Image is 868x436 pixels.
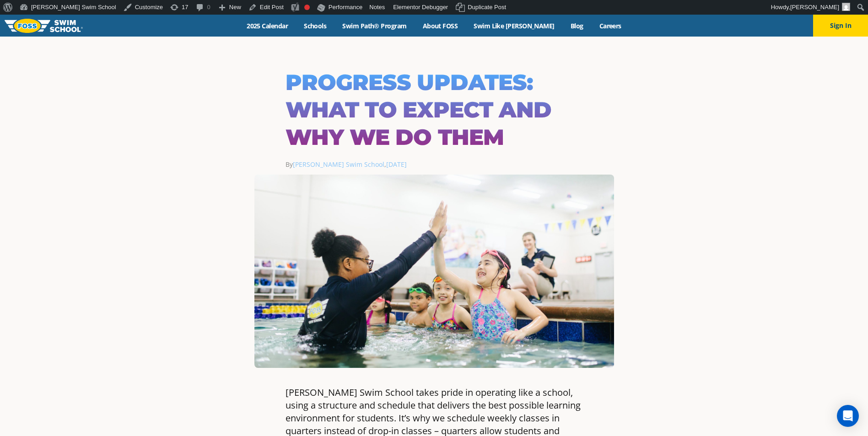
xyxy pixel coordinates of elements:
[813,15,868,37] button: Sign In
[591,21,629,30] a: Careers
[466,21,563,30] a: Swim Like [PERSON_NAME]
[415,21,466,30] a: About FOSS
[293,160,384,169] a: [PERSON_NAME] Swim School
[562,21,591,30] a: Blog
[837,405,859,427] div: Open Intercom Messenger
[5,19,83,33] img: FOSS Swim School Logo
[384,160,407,169] span: ,
[334,21,415,30] a: Swim Path® Program
[296,21,334,30] a: Schools
[239,21,296,30] a: 2025 Calendar
[304,5,310,10] div: Focus keyphrase not set
[286,69,583,151] h1: Progress Updates: What to Expect and Why We do Them
[286,160,384,169] span: By
[790,4,839,11] span: [PERSON_NAME]
[386,160,407,169] a: [DATE]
